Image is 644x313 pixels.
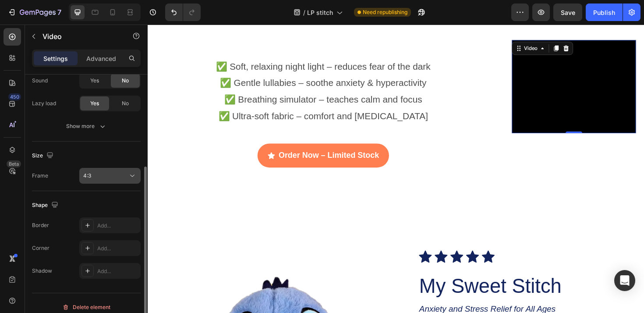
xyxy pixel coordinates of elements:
button: 4:3 [79,168,141,184]
button: Save [553,4,582,21]
span: Anxiety and Stress Relief for All Ages [287,296,432,306]
span: No [122,77,129,85]
button: Show more [32,118,141,134]
iframe: Design area [148,25,644,313]
span: LP stitch [307,8,333,17]
div: Frame [32,172,48,180]
span: Need republishing [363,8,407,16]
div: Video [396,21,414,29]
div: Corner [32,244,50,252]
span: Yes [90,77,99,85]
button: 7 [4,4,65,21]
p: ✅ Soft, relaxing night light – reduces fear of the dark ✅ Gentle lullabies – soothe anxiety & hyp... [10,36,362,105]
span: 4:3 [83,172,91,179]
div: Add... [97,245,138,253]
p: Settings [43,54,68,63]
div: Add... [97,222,138,230]
div: Lazy load [32,100,56,107]
button: Order Now – Limited Stock [116,126,255,151]
div: Beta [7,160,21,167]
div: Show more [66,122,107,131]
div: Sound [32,77,48,85]
video: Video [386,16,517,115]
div: Publish [593,8,615,17]
span: Save [561,9,575,16]
button: Publish [586,4,623,21]
div: Shadow [32,267,52,275]
div: Border [32,221,49,229]
p: Advanced [86,54,116,63]
span: / [303,8,305,17]
p: 7 [57,7,61,18]
div: Open Intercom Messenger [614,270,635,291]
span: No [122,100,129,107]
div: 450 [8,93,21,100]
div: Shape [32,199,60,211]
p: Video [42,31,117,42]
h2: My Sweet Stitch [287,263,517,291]
div: Order Now – Limited Stock [138,131,245,146]
span: Yes [90,100,99,107]
div: Add... [97,267,138,275]
div: Size [32,150,55,162]
div: Delete element [62,302,110,313]
div: Undo/Redo [165,4,201,21]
